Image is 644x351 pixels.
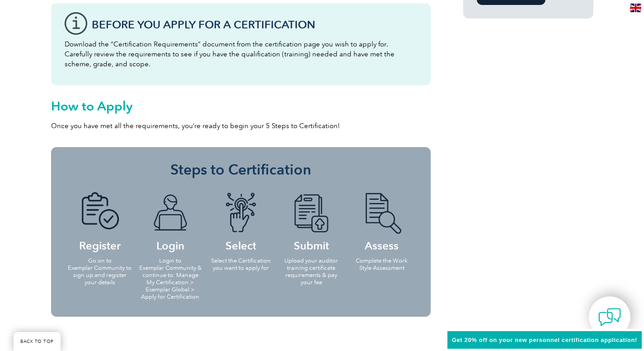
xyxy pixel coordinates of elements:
p: Once you have met all the requirements, you’re ready to begin your 5 Steps to Certification! [51,121,431,131]
p: Upload your auditor training certificate requirements & pay your fee [279,257,344,286]
img: icon-blue-doc-tick.png [75,192,125,234]
h4: Register [67,192,132,250]
p: Select the Certification you want to apply for [208,257,273,272]
p: Download the “Certification Requirements” document from the certification page you wish to apply ... [65,39,417,69]
img: icon-blue-laptop-male.png [146,192,195,234]
img: en [630,4,641,12]
h3: Before You Apply For a Certification [92,19,417,30]
h4: Submit [279,192,344,250]
img: icon-blue-finger-button.png [216,192,266,234]
img: contact-chat.png [598,306,621,328]
span: Get 20% off on your new personnel certification application! [452,337,637,343]
h4: Login [138,192,203,250]
a: BACK TO TOP [14,332,61,351]
h4: Select [208,192,273,250]
p: Complete the Work Style Assessment [349,257,414,272]
h3: Steps to Certification [65,161,417,179]
h2: How to Apply [51,99,431,113]
h4: Assess [349,192,414,250]
p: Login to Exemplar Community & continue to: Manage My Certification > Exemplar Global > Apply for ... [138,257,203,300]
p: Go on to Exemplar Community to sign up and register your details [67,257,132,286]
img: icon-blue-doc-arrow.png [287,192,336,234]
img: icon-blue-doc-search.png [357,192,407,234]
